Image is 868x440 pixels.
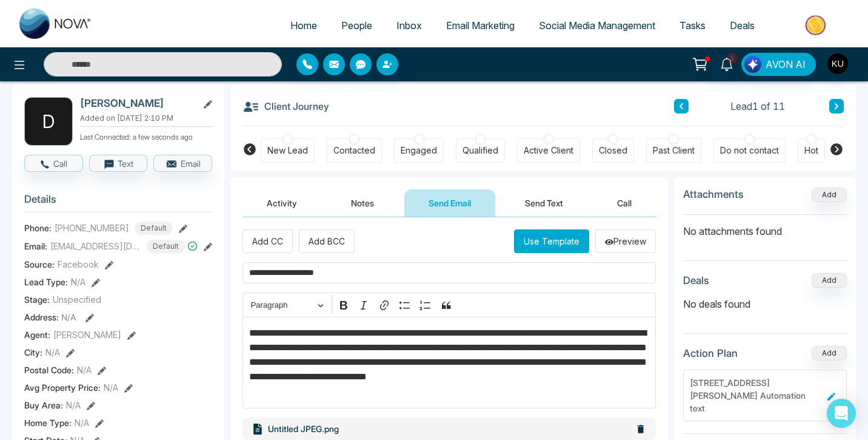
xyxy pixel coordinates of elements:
a: Email Marketing [434,14,527,37]
span: Stage: [24,293,50,306]
span: Deals [730,19,755,32]
button: Send Email [404,189,495,217]
span: N/A [71,276,85,288]
span: Add [812,189,847,199]
button: Notes [327,189,398,217]
a: 3 [712,53,741,74]
img: Market-place.gif [773,12,861,39]
span: Email Marketing [446,19,515,32]
span: Unspecified [53,293,101,306]
button: Preview [595,229,656,253]
span: Tasks [679,19,706,32]
button: Add CC [242,229,293,253]
span: People [341,19,372,32]
span: N/A [61,312,76,322]
div: Past Client [653,144,695,157]
span: N/A [66,399,81,411]
h3: Deals [683,274,709,286]
h3: Action Plan [683,347,738,359]
span: Avg Property Price : [24,381,101,394]
div: D [24,97,73,146]
button: Add [812,346,847,360]
span: [PHONE_NUMBER] [55,222,129,234]
button: Text [89,155,148,172]
span: Paragraph [251,298,314,313]
p: Untitled JPEG.png [268,422,630,435]
span: City : [24,346,42,359]
span: N/A [77,364,92,376]
a: Home [278,14,329,37]
button: Add [812,273,847,288]
span: N/A [45,346,60,359]
span: Lead 1 of 11 [730,99,785,113]
h3: Details [24,193,212,212]
img: Nova CRM Logo [19,8,92,39]
img: Lead Flow [744,56,761,73]
p: No attachments found [683,215,847,239]
span: Source: [24,258,55,271]
span: Agent: [24,328,50,341]
div: Open Intercom Messenger [827,399,856,428]
a: Inbox [384,14,434,37]
span: N/A [75,416,89,429]
button: Email [153,155,212,172]
div: Editor toolbar [242,293,656,316]
h2: [PERSON_NAME] [80,97,193,109]
p: Last Connected: a few seconds ago [80,129,212,143]
span: Postal Code : [24,364,74,376]
span: 3 [727,53,738,64]
span: Social Media Management [539,19,655,32]
span: [PERSON_NAME] [53,328,121,341]
div: Hot [804,144,818,157]
button: Activity [242,189,321,217]
span: [EMAIL_ADDRESS][DOMAIN_NAME] [50,240,141,252]
span: Email: [24,240,47,252]
a: Deals [718,14,767,37]
p: No deals found [683,297,847,311]
img: User Avatar [827,53,848,74]
span: Phone: [24,222,52,234]
span: Address: [24,311,76,323]
button: Add BCC [299,229,355,253]
a: People [329,14,384,37]
a: Social Media Management [527,14,667,37]
a: Tasks [667,14,718,37]
button: Add [812,188,847,202]
span: AVON AI [766,57,806,72]
span: Buy Area : [24,399,63,411]
div: Closed [599,144,627,157]
button: Send Text [501,189,587,217]
span: Home Type : [24,416,72,429]
button: Paragraph [245,296,329,314]
span: Inbox [396,19,422,32]
div: Editor editing area: main [242,317,656,408]
span: Facebook [58,258,99,271]
span: Home [290,19,317,32]
button: Call [593,189,656,217]
span: Default [135,222,173,235]
div: Contacted [333,144,375,157]
span: Lead Type: [24,276,68,288]
span: N/A [104,381,118,394]
p: Added on [DATE] 2:10 PM [80,113,212,124]
div: Active Client [524,144,573,157]
span: Default [147,240,185,253]
div: Do not contact [720,144,779,157]
button: Use Template [514,229,589,253]
button: Call [24,155,83,172]
div: New Lead [267,144,308,157]
div: [STREET_ADDRESS][PERSON_NAME] Automation text [690,376,823,415]
h3: Attachments [683,188,744,200]
h3: Client Journey [242,97,329,115]
button: AVON AI [741,53,816,76]
div: Qualified [462,144,498,157]
div: Engaged [401,144,437,157]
